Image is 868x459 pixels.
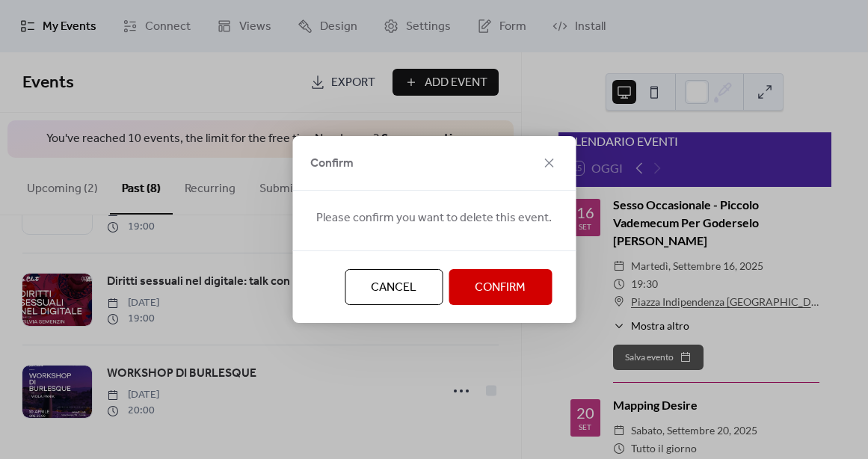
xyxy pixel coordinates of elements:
[475,279,526,297] span: Confirm
[345,269,443,305] button: Cancel
[371,279,416,297] span: Cancel
[449,269,552,305] button: Confirm
[316,209,552,227] span: Please confirm you want to delete this event.
[310,155,354,173] span: Confirm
